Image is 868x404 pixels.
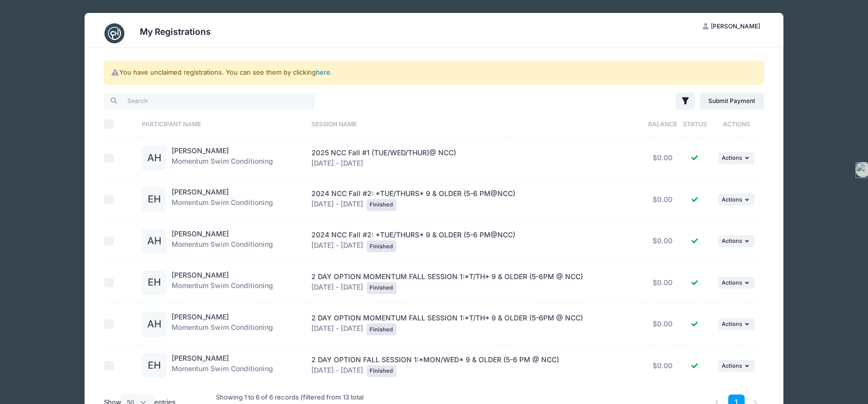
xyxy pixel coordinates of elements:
[722,154,742,161] span: Actions
[172,354,229,362] a: [PERSON_NAME]
[700,93,764,109] a: Submit Payment
[172,146,229,155] a: [PERSON_NAME]
[645,303,680,345] td: $0.00
[722,279,742,286] span: Actions
[142,270,167,295] div: EH
[711,22,760,30] span: [PERSON_NAME]
[722,196,742,203] span: Actions
[172,229,229,238] a: [PERSON_NAME]
[722,362,742,369] span: Actions
[367,365,396,377] div: Finished
[311,355,640,377] div: [DATE] - [DATE]
[311,313,583,322] span: 2 DAY OPTION MOMENTUM FALL SESSION 1:*T/TH* 9 & OLDER (5-6PM @ NCC)
[142,187,167,212] div: EH
[645,345,680,387] td: $0.00
[311,272,640,294] div: [DATE] - [DATE]
[172,229,273,254] div: Momentum Swim Conditioning
[718,318,754,330] button: Actions
[142,320,167,329] a: AH
[311,230,640,252] div: [DATE] - [DATE]
[104,111,137,137] th: Select All
[104,93,315,109] input: Search
[142,229,167,254] div: AH
[694,18,769,35] button: [PERSON_NAME]
[718,360,754,372] button: Actions
[709,111,764,137] th: Actions: activate to sort column ascending
[172,312,229,321] a: [PERSON_NAME]
[311,148,456,157] span: 2025 NCC Fall #1 (TUE/WED/THUR)@ NCC)
[316,68,330,76] a: here
[172,188,229,196] a: [PERSON_NAME]
[311,355,559,364] span: 2 DAY OPTION FALL SESSION 1:*MON/WED* 9 & OLDER (5-6 PM @ NCC)
[172,312,273,337] div: Momentum Swim Conditioning
[172,187,273,212] div: Momentum Swim Conditioning
[142,353,167,378] div: EH
[718,277,754,289] button: Actions
[172,353,273,378] div: Momentum Swim Conditioning
[718,235,754,247] button: Actions
[645,262,680,304] td: $0.00
[172,146,273,171] div: Momentum Swim Conditioning
[311,272,583,281] span: 2 DAY OPTION MOMENTUM FALL SESSION 1:*T/TH* 9 & OLDER (5-6PM @ NCC)
[311,230,515,239] span: 2024 NCC Fall #2: *TUE/THURS* 9 & OLDER (5-6 PM@NCC)
[142,154,167,163] a: AH
[645,179,680,221] td: $0.00
[722,320,742,327] span: Actions
[645,111,680,137] th: Balance: activate to sort column ascending
[140,26,211,37] h3: My Registrations
[367,282,396,294] div: Finished
[104,23,124,43] img: CampNetwork
[142,312,167,337] div: AH
[142,237,167,246] a: AH
[367,240,396,252] div: Finished
[367,323,396,335] div: Finished
[367,199,396,211] div: Finished
[172,271,229,279] a: [PERSON_NAME]
[172,270,273,295] div: Momentum Swim Conditioning
[142,146,167,171] div: AH
[311,189,515,198] span: 2024 NCC Fall #2: *TUE/THURS* 9 & OLDER (5-6 PM@NCC)
[142,279,167,287] a: EH
[718,152,754,164] button: Actions
[306,111,645,137] th: Session Name: activate to sort column ascending
[311,313,640,335] div: [DATE] - [DATE]
[142,362,167,370] a: EH
[722,237,742,244] span: Actions
[680,111,709,137] th: Status: activate to sort column ascending
[718,194,754,205] button: Actions
[104,61,764,85] div: You have unclaimed registrations. You can see them by clicking .
[137,111,307,137] th: Participant Name: activate to sort column ascending
[311,148,640,169] div: [DATE] - [DATE]
[645,137,680,179] td: $0.00
[142,196,167,204] a: EH
[645,220,680,262] td: $0.00
[311,189,640,211] div: [DATE] - [DATE]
